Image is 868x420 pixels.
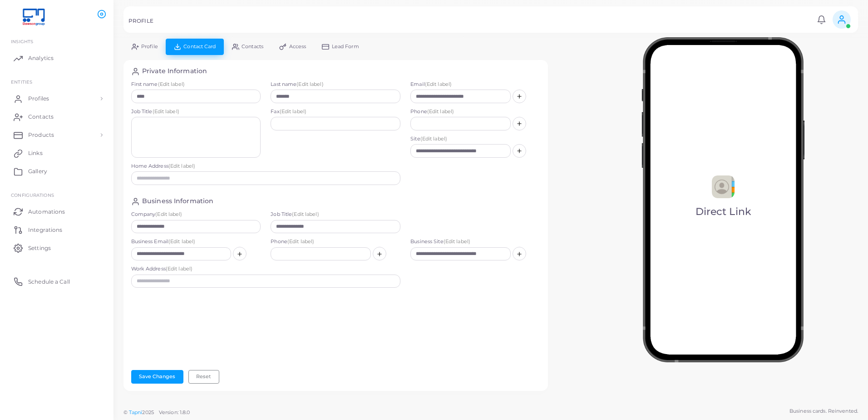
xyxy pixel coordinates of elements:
[28,131,54,139] span: Products
[28,226,62,234] span: Integrations
[28,167,47,175] span: Gallery
[271,211,400,218] label: Job Title
[131,265,401,273] label: Work Address
[289,44,306,49] span: Access
[7,202,107,220] a: Automations
[11,39,33,44] span: INSIGHTS
[159,409,190,415] span: Version: 1.8.0
[168,238,195,245] span: (Edit label)
[420,135,447,142] span: (Edit label)
[158,81,185,87] span: (Edit label)
[287,238,314,245] span: (Edit label)
[7,126,107,144] a: Products
[410,108,540,115] label: Phone
[123,409,190,416] span: ©
[188,370,219,384] button: Reset
[7,220,107,239] a: Integrations
[142,67,207,76] h4: Private Information
[280,108,306,115] span: (Edit label)
[131,81,261,88] label: First name
[410,135,540,143] label: Site
[292,211,319,217] span: (Edit label)
[28,278,70,286] span: Schedule a Call
[7,108,107,126] a: Contacts
[28,95,49,103] span: Profiles
[789,407,858,415] span: Business cards. Reinvented.
[444,238,470,245] span: (Edit label)
[7,162,107,180] a: Gallery
[641,37,804,362] img: phone-mock.b55596b7.png
[410,238,540,245] label: Business Site
[242,44,263,49] span: Contacts
[271,108,400,115] label: Fax
[7,49,107,67] a: Analytics
[166,265,192,272] span: (Edit label)
[129,409,143,415] a: Tapni
[131,370,183,384] button: Save Changes
[155,211,182,217] span: (Edit label)
[425,81,452,87] span: (Edit label)
[410,81,540,88] label: Email
[11,192,54,198] span: Configurations
[296,81,323,87] span: (Edit label)
[141,44,158,49] span: Profile
[131,163,401,170] label: Home Address
[168,163,195,169] span: (Edit label)
[332,44,359,49] span: Lead Form
[128,18,153,24] h5: PROFILE
[131,108,261,115] label: Job Title
[28,149,43,157] span: Links
[131,238,261,245] label: Business Email
[7,90,107,108] a: Profiles
[28,208,65,216] span: Automations
[8,9,59,25] img: logo
[153,108,179,115] span: (Edit label)
[11,79,32,85] span: ENTITIES
[427,108,454,115] span: (Edit label)
[131,211,261,218] label: Company
[7,239,107,257] a: Settings
[7,144,107,162] a: Links
[183,44,216,49] span: Contact Card
[271,81,400,88] label: Last name
[142,409,153,416] span: 2025
[28,54,54,62] span: Analytics
[28,244,51,252] span: Settings
[7,272,107,290] a: Schedule a Call
[271,238,400,245] label: Phone
[28,113,54,121] span: Contacts
[142,197,213,206] h4: Business Information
